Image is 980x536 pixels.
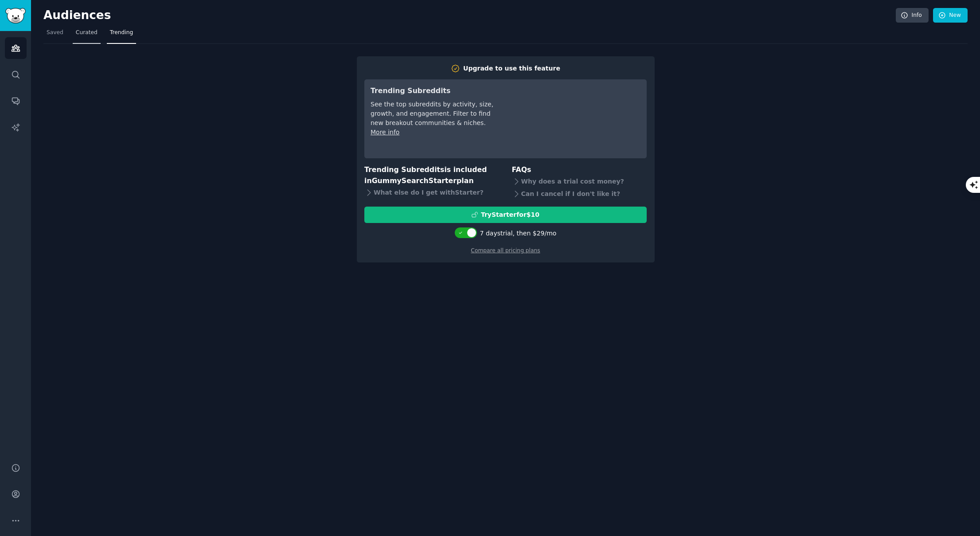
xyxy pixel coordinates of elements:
[933,8,968,23] a: New
[480,229,557,238] div: 7 days trial, then $ 29 /mo
[896,8,929,23] a: Info
[508,86,640,152] iframe: YouTube video player
[364,186,500,199] div: What else do I get with Starter ?
[364,207,647,223] button: TryStarterfor$10
[512,176,647,188] div: Why does a trial cost money?
[43,8,896,23] h2: Audiences
[364,164,500,186] h3: Trending Subreddits is included in plan
[371,100,495,128] div: See the top subreddits by activity, size, growth, and engagement. Filter to find new breakout com...
[107,26,136,44] a: Trending
[463,64,560,73] div: Upgrade to use this feature
[471,247,540,254] a: Compare all pricing plans
[372,176,457,185] span: GummySearch Starter
[110,29,133,37] span: Trending
[47,29,63,37] span: Saved
[371,129,399,136] a: More info
[43,26,66,44] a: Saved
[73,26,101,44] a: Curated
[5,8,26,23] img: GummySearch logo
[512,188,647,200] div: Can I cancel if I don't like it?
[512,164,647,176] h3: FAQs
[481,210,539,219] div: Try Starter for $10
[371,86,495,97] h3: Trending Subreddits
[76,29,98,37] span: Curated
